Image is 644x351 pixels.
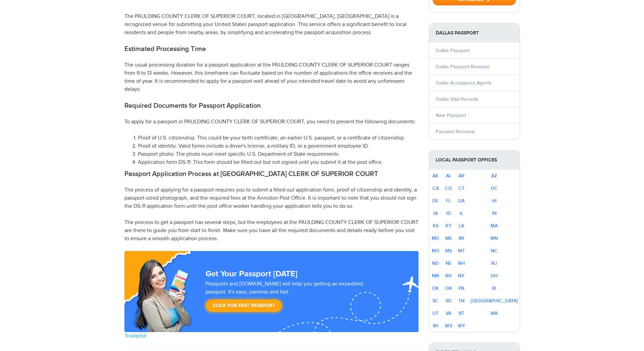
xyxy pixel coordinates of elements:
[432,273,439,279] a: NM
[124,170,419,178] h2: Passport Application Process at [GEOGRAPHIC_DATA] CLERK OF SUPERIOR COURT
[446,198,451,204] a: FL
[124,45,419,53] h2: Estimated Processing Time
[458,185,464,191] a: CT
[458,273,464,279] a: NY
[124,61,419,94] p: The usual processing duration for a passport application at the PAULDING COUNTY CLERK OF SUPERIOR...
[206,300,282,312] a: Click for Fast Passport
[445,185,452,191] a: CO
[432,173,438,179] a: AK
[459,235,464,241] a: MI
[471,298,518,304] a: [GEOGRAPHIC_DATA]
[138,150,419,158] li: Passport photo: The photo must meet specific U.S. Department of State requirements.
[432,285,439,291] a: OK
[138,158,419,167] li: Application form DS-11: This form should be filled out but not signed until you submit it at the ...
[446,223,452,229] a: KY
[124,333,146,339] a: Trustpilot
[433,323,438,329] a: WI
[446,298,452,304] a: SD
[432,235,439,241] a: MD
[124,102,419,110] h2: Required Documents for Passport Application
[433,210,438,216] a: IA
[432,185,439,191] a: CA
[206,269,297,279] strong: Get Your Passport [DATE]
[458,248,465,254] a: MT
[432,248,439,254] a: MO
[138,134,419,142] li: Proof of U.S. citizenship: This could be your birth certificate, an earlier U.S. passport, or a c...
[432,198,438,204] a: DE
[491,260,497,266] a: NJ
[429,150,520,170] strong: Local Passport Offices
[491,273,498,279] a: OH
[124,219,419,243] p: The process to get a passport has several steps, but the employees at the PAULDING COUNTY CLERK O...
[458,310,464,316] a: VT
[445,323,452,329] a: WV
[445,273,452,279] a: NV
[459,210,463,216] a: IL
[432,260,439,266] a: ND
[459,223,464,229] a: LA
[458,323,465,329] a: WY
[491,173,497,179] a: AZ
[436,64,489,70] a: Dallas Passport Renewal
[436,112,466,118] a: New Passport
[491,185,498,191] a: DC
[446,260,452,266] a: NE
[445,235,452,241] a: ME
[433,223,438,229] a: KS
[445,248,452,254] a: MS
[446,310,451,316] a: VA
[491,310,498,316] a: WA
[436,80,492,86] a: Dallas Acceptance Agents
[446,210,451,216] a: ID
[436,48,469,53] a: Dallas Passport
[446,173,451,179] a: AL
[491,248,498,254] a: NC
[436,96,478,102] a: Dallas Vital Records
[436,129,475,134] a: Passport Renewal
[458,298,464,304] a: TN
[458,285,464,291] a: PA
[432,310,438,316] a: UT
[491,235,498,241] a: MN
[458,173,464,179] a: AR
[492,198,497,204] a: HI
[432,298,438,304] a: SC
[203,280,387,315] div: Passports and [DOMAIN_NAME] will help you getting an expedited passport. It's easy, painless and ...
[124,186,419,210] p: The process of applying for a passport requires you to submit a filled-out application form, proo...
[429,23,520,43] strong: Dallas Passport
[124,12,419,37] p: The PAULDING COUNTY CLERK OF SUPERIOR COURT, located in [GEOGRAPHIC_DATA], [GEOGRAPHIC_DATA] is a...
[458,198,464,204] a: GA
[492,210,497,216] a: IN
[138,142,419,150] li: Proof of identity: Valid forms include a driver's license, a military ID, or a government employe...
[491,223,498,229] a: MA
[445,285,452,291] a: OR
[124,118,419,126] p: To apply for a passport in PAULDING COUNTY CLERK OF SUPERIOR COURT, you need to present the follo...
[458,260,465,266] a: NH
[492,285,496,291] a: RI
